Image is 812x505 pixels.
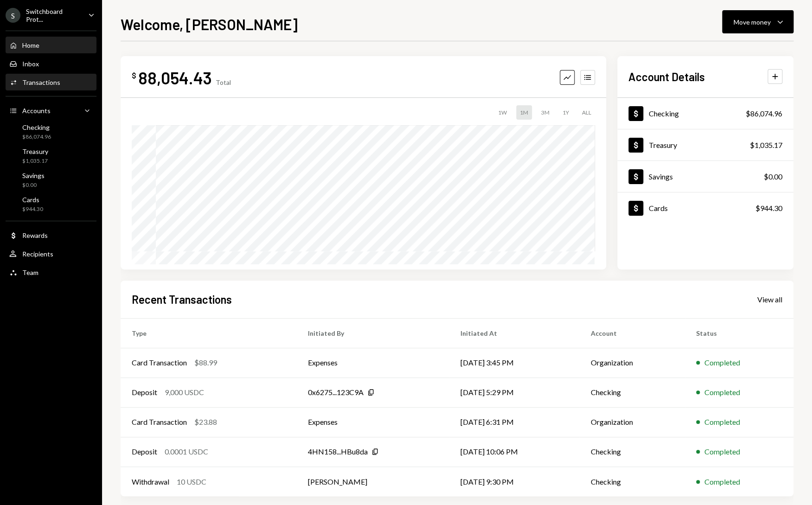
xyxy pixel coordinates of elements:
[6,102,96,119] a: Accounts
[704,387,740,398] div: Completed
[165,446,208,457] div: 0.0001 USDC
[617,98,793,129] a: Checking$86,074.96
[580,377,685,407] td: Checking
[6,55,96,72] a: Inbox
[22,268,38,276] div: Team
[132,476,169,487] div: Withdrawal
[22,157,48,165] div: $1,035.17
[578,105,595,120] div: ALL
[649,109,679,118] div: Checking
[685,318,793,348] th: Status
[6,193,96,215] a: Cards$944.30
[22,250,53,258] div: Recipients
[308,446,368,457] div: 4HN158...HBu8da
[449,348,579,377] td: [DATE] 3:45 PM
[22,181,45,189] div: $0.00
[165,387,204,398] div: 9,000 USDC
[6,145,96,167] a: Treasury$1,035.17
[132,357,187,368] div: Card Transaction
[757,295,782,304] div: View all
[6,169,96,191] a: Savings$0.00
[704,476,740,487] div: Completed
[132,71,136,80] div: $
[22,41,39,49] div: Home
[750,140,782,151] div: $1,035.17
[449,437,579,467] td: [DATE] 10:06 PM
[617,129,793,160] a: Treasury$1,035.17
[746,108,782,119] div: $86,074.96
[580,348,685,377] td: Organization
[216,78,231,86] div: Total
[22,78,60,86] div: Transactions
[580,467,685,496] td: Checking
[516,105,532,120] div: 1M
[22,60,39,68] div: Inbox
[26,7,81,23] div: Switchboard Prot...
[757,294,782,304] a: View all
[121,15,298,33] h1: Welcome, [PERSON_NAME]
[22,123,51,131] div: Checking
[704,446,740,457] div: Completed
[704,357,740,368] div: Completed
[22,172,45,179] div: Savings
[297,467,449,496] td: [PERSON_NAME]
[494,105,511,120] div: 1W
[308,387,364,398] div: 0x6275...123C9A
[177,476,206,487] div: 10 USDC
[22,133,51,141] div: $86,074.96
[580,318,685,348] th: Account
[22,147,48,155] div: Treasury
[297,407,449,437] td: Expenses
[132,387,157,398] div: Deposit
[628,69,705,84] h2: Account Details
[6,121,96,143] a: Checking$86,074.96
[649,141,677,149] div: Treasury
[6,37,96,53] a: Home
[6,8,20,23] div: S
[580,407,685,437] td: Organization
[22,231,48,239] div: Rewards
[649,172,673,181] div: Savings
[194,416,217,428] div: $23.88
[764,171,782,182] div: $0.00
[297,318,449,348] th: Initiated By
[734,17,771,27] div: Move money
[617,161,793,192] a: Savings$0.00
[449,377,579,407] td: [DATE] 5:29 PM
[559,105,573,120] div: 1Y
[132,446,157,457] div: Deposit
[121,318,297,348] th: Type
[537,105,553,120] div: 3M
[132,416,187,428] div: Card Transaction
[755,203,782,214] div: $944.30
[649,204,668,212] div: Cards
[22,196,43,204] div: Cards
[132,292,232,307] h2: Recent Transactions
[22,107,51,115] div: Accounts
[22,205,43,213] div: $944.30
[704,416,740,428] div: Completed
[449,467,579,496] td: [DATE] 9:30 PM
[6,227,96,243] a: Rewards
[297,348,449,377] td: Expenses
[580,437,685,467] td: Checking
[6,264,96,281] a: Team
[722,10,793,33] button: Move money
[6,74,96,90] a: Transactions
[194,357,217,368] div: $88.99
[617,192,793,224] a: Cards$944.30
[449,407,579,437] td: [DATE] 6:31 PM
[6,245,96,262] a: Recipients
[449,318,579,348] th: Initiated At
[138,67,212,88] div: 88,054.43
